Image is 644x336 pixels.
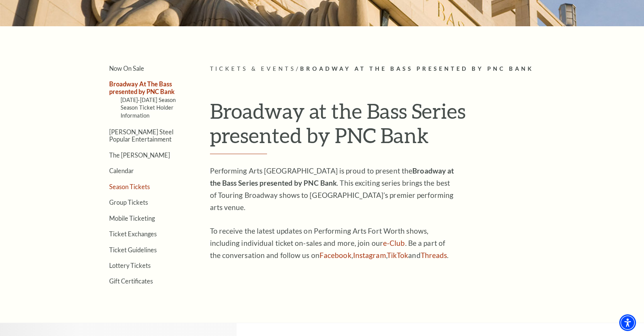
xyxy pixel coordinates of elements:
span: Tickets & Events [210,65,296,72]
p: / [210,64,558,74]
span: Broadway At The Bass presented by PNC Bank [300,65,534,72]
a: Season Tickets [109,183,150,190]
a: Threads - open in a new tab [421,251,447,260]
a: Broadway At The Bass presented by PNC Bank [109,80,175,95]
p: Performing Arts [GEOGRAPHIC_DATA] is proud to present the . This exciting series brings the best ... [210,165,457,213]
a: Lottery Tickets [109,262,151,269]
div: Accessibility Menu [619,314,636,331]
a: TikTok - open in a new tab [387,251,409,260]
a: Instagram - open in a new tab [353,251,386,260]
a: Season Ticket Holder Information [121,104,174,118]
a: Calendar [109,167,134,174]
a: Mobile Ticketing [109,215,155,222]
a: The [PERSON_NAME] [109,151,170,159]
p: To receive the latest updates on Performing Arts Fort Worth shows, including individual ticket on... [210,225,457,261]
a: Now On Sale [109,65,144,72]
a: e-Club [383,239,405,247]
a: Group Tickets [109,199,148,206]
a: Gift Certificates [109,277,153,285]
a: [PERSON_NAME] Steel Popular Entertainment [109,128,173,143]
h1: Broadway at the Bass Series presented by PNC Bank [210,99,558,154]
a: Ticket Guidelines [109,246,157,253]
a: Facebook - open in a new tab [320,251,351,260]
a: Ticket Exchanges [109,230,157,237]
a: [DATE]-[DATE] Season [121,97,176,103]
